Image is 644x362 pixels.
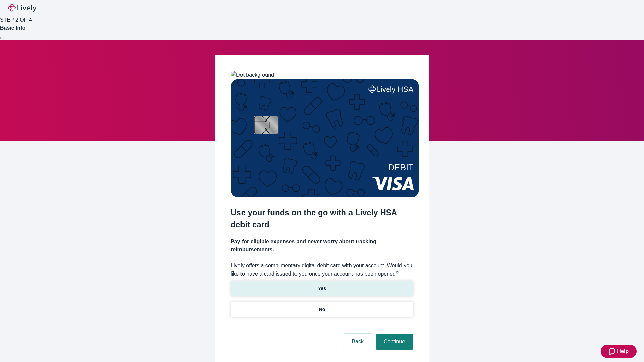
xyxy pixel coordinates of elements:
[231,71,274,79] img: Dot background
[617,347,629,355] span: Help
[231,238,413,254] h4: Pay for eligible expenses and never worry about tracking reimbursements.
[231,302,413,317] button: No
[8,4,36,12] img: Lively
[318,285,326,292] p: Yes
[231,281,413,296] button: Yes
[231,206,413,231] h2: Use your funds on the go with a Lively HSA debit card
[319,306,325,313] p: No
[231,79,419,197] img: Debit card
[231,262,413,278] label: Lively offers a complimentary digital debit card with your account. Would you like to have a card...
[376,334,413,350] button: Continue
[601,345,637,358] button: Zendesk support iconHelp
[609,347,617,355] svg: Zendesk support icon
[343,334,372,350] button: Back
